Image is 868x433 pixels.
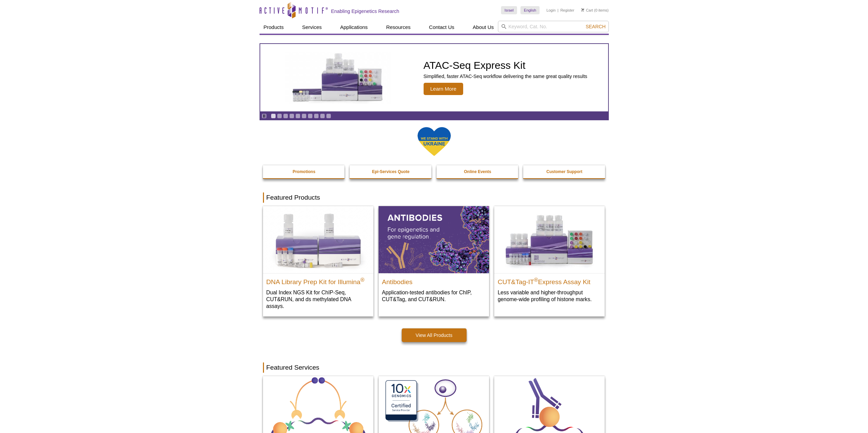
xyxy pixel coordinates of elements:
[498,289,601,303] p: Less variable and higher-throughput genome-wide profiling of histone marks​.
[424,60,587,71] h2: ATAC-Seq Express Kit
[271,113,276,119] a: Go to slide 1
[382,21,415,34] a: Resources
[546,169,582,174] strong: Customer Support
[379,206,489,273] img: All Antibodies
[293,169,315,174] strong: Promotions
[361,277,365,282] sup: ®
[520,6,540,14] a: English
[263,192,605,203] h2: Featured Products
[263,206,373,273] img: DNA Library Prep Kit for Illumina
[498,21,609,32] input: Keyword, Cat. No.
[382,275,486,285] h2: Antibodies
[331,8,399,14] h2: Enabling Epigenetics Research
[266,275,370,285] h2: DNA Library Prep Kit for Illumina
[581,6,609,14] li: (0 items)
[402,328,467,342] a: View All Products
[350,165,432,178] a: Epi-Services Quote
[382,289,486,303] p: Application-tested antibodies for ChIP, CUT&Tag, and CUT&RUN.
[501,6,517,14] a: Israel
[266,289,370,310] p: Dual Index NGS Kit for ChIP-Seq, CUT&RUN, and ds methylated DNA assays.
[326,113,331,119] a: Go to slide 10
[546,8,556,13] a: Login
[581,8,593,13] a: Cart
[301,113,307,119] a: Go to slide 6
[295,113,300,119] a: Go to slide 5
[437,165,519,178] a: Online Events
[498,275,601,285] h2: CUT&Tag-IT Express Assay Kit
[584,24,607,30] button: Search
[320,113,325,119] a: Go to slide 9
[379,206,489,309] a: All Antibodies Antibodies Application-tested antibodies for ChIP, CUT&Tag, and CUT&RUN.
[494,206,605,273] img: CUT&Tag-IT® Express Assay Kit
[277,113,282,119] a: Go to slide 2
[494,206,605,309] a: CUT&Tag-IT® Express Assay Kit CUT&Tag-IT®Express Assay Kit Less variable and higher-throughput ge...
[260,44,608,111] a: ATAC-Seq Express Kit ATAC-Seq Express Kit Simplified, faster ATAC-Seq workflow delivering the sam...
[534,277,538,282] sup: ®
[282,52,395,104] img: ATAC-Seq Express Kit
[308,113,313,119] a: Go to slide 7
[283,113,288,119] a: Go to slide 3
[263,165,345,178] a: Promotions
[260,44,608,111] article: ATAC-Seq Express Kit
[336,21,372,34] a: Applications
[417,126,451,157] img: We Stand With Ukraine
[586,24,605,29] span: Search
[581,8,584,12] img: Your Cart
[372,169,410,174] strong: Epi-Services Quote
[262,113,267,119] a: Toggle autoplay
[424,83,464,95] span: Learn More
[523,165,606,178] a: Customer Support
[263,206,373,316] a: DNA Library Prep Kit for Illumina DNA Library Prep Kit for Illumina® Dual Index NGS Kit for ChIP-...
[260,21,288,34] a: Products
[263,362,605,373] h2: Featured Services
[560,8,574,13] a: Register
[425,21,458,34] a: Contact Us
[558,6,559,14] li: |
[424,73,587,79] p: Simplified, faster ATAC-Seq workflow delivering the same great quality results
[464,169,491,174] strong: Online Events
[298,21,326,34] a: Services
[289,113,294,119] a: Go to slide 4
[314,113,319,119] a: Go to slide 8
[469,21,498,34] a: About Us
